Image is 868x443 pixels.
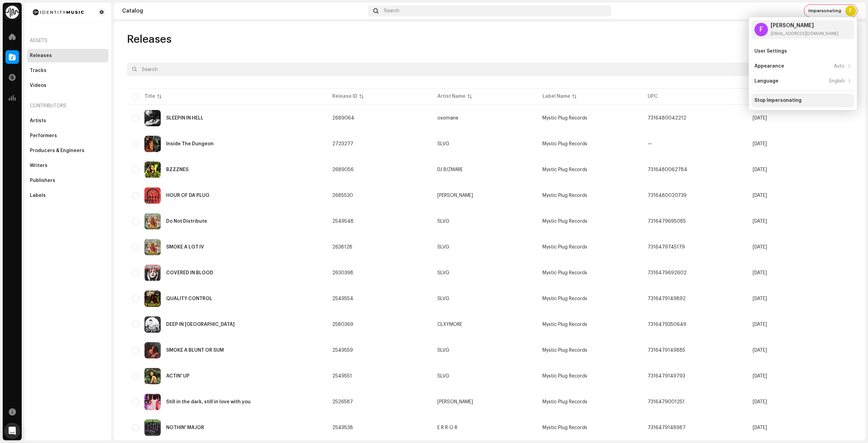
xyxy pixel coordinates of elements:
span: 2685530 [332,193,353,198]
img: 1c861559-931d-4983-9e04-87e974e5944e [144,187,161,204]
div: Open Intercom Messenger [4,423,20,439]
span: 7316480020739 [648,193,687,198]
span: Dec 20, 2024 [753,348,767,353]
span: Nov 30, 2024 [753,400,767,404]
re-m-nav-item: Appearance [752,59,854,73]
span: Mystic Plug Records [542,219,587,224]
re-m-nav-item: Artists [27,114,108,128]
div: Tracks [30,68,46,73]
img: 16de9f58-e061-42f7-ab31-fa75ef2e3227 [144,394,161,410]
span: Feb 28, 2025 [753,245,767,250]
span: Dec 6, 2024 [753,374,767,379]
div: Language [754,78,778,84]
div: Stop Impersonating [754,98,802,103]
span: 7316479148987 [648,425,686,430]
span: Mar 19, 2025 [753,167,767,172]
div: Catalog [122,8,365,14]
img: 0c3e4461-8d65-4bdb-b738-a5e287740dc0 [144,110,161,126]
span: Releases [127,33,172,46]
div: CLXYMORE [437,322,462,327]
div: F [845,5,856,16]
div: [PERSON_NAME] [771,23,839,28]
div: Artists [30,118,46,124]
div: Do Not Distribute [166,219,207,224]
img: e899b4b8-5dab-4260-b4b9-cfc841d1ced7 [144,162,161,178]
img: ffaa55e1-84b2-413f-862c-34eb273c8eb9 [144,316,161,333]
re-m-nav-item: Producers & Engineers [27,144,108,158]
span: Naza Santana [437,193,532,198]
span: Mystic Plug Records [542,425,587,430]
span: Mystic Plug Records [542,116,587,121]
re-a-nav-header: Assets [27,33,108,49]
div: Artist Name [437,93,466,100]
span: 2630398 [332,271,353,275]
div: Inside The Dungeon [166,142,214,146]
div: SLVG [437,374,449,379]
div: English [829,78,845,84]
img: 73bdf906-769b-44b4-99fd-cc31b482a960 [144,265,161,281]
div: Producers & Engineers [30,148,84,153]
span: 2638128 [332,245,352,250]
span: 2549554 [332,296,353,301]
span: Impersonating [808,8,841,14]
span: Mystic Plug Records [542,348,587,353]
span: 2580369 [332,322,353,327]
span: Mystic Plug Records [542,400,587,404]
img: cfc9ae2e-efc7-40c4-9103-73dc592b3517 [144,136,161,152]
span: Mar 7, 2025 [753,193,767,198]
re-m-nav-item: Writers [27,159,108,172]
span: 7316479350649 [648,322,686,327]
re-m-nav-item: Language [752,74,854,88]
span: osomane [437,116,532,121]
span: Dec 27, 2024 [753,322,767,327]
div: Release ID [332,93,357,100]
span: 2549559 [332,348,353,353]
span: 7316479692602 [648,271,687,275]
div: Label Name [542,93,570,100]
div: SLVG [437,348,449,353]
re-m-nav-item: Stop Impersonating [752,94,854,107]
span: 7316479001251 [648,400,685,404]
span: Feb 28, 2025 [753,219,767,224]
div: Contributors [27,98,108,114]
div: SMOKE A LOT IV [166,245,204,250]
div: [PERSON_NAME] [437,400,473,404]
div: ACTIN' UP [166,374,190,379]
span: — [648,142,652,146]
re-m-nav-item: Releases [27,49,108,62]
span: 7316480062784 [648,167,687,172]
span: Mystic Plug Records [542,245,587,250]
div: Labels [30,193,46,198]
img: 0f74c21f-6d1c-4dbc-9196-dbddad53419e [5,5,19,19]
div: DEEP IN MALICE [166,322,235,327]
img: 185c913a-8839-411b-a7b9-bf647bcb215e [30,8,87,16]
input: Search [127,62,782,76]
div: Videos [30,83,46,88]
div: Releases [30,53,52,58]
span: 2549551 [332,374,352,379]
div: DJ BIZMARE [437,167,463,172]
span: Mystic Plug Records [542,271,587,275]
div: User Settings [754,49,787,54]
img: adfaf7ad-649a-4b5a-942b-0892ce9f77cd [144,213,161,229]
div: NOTHIN' MAJOR [166,425,204,430]
span: Mar 28, 2025 [753,142,767,146]
span: DJ BIZMARE [437,167,532,172]
div: Auto [834,63,845,69]
span: SLVG [437,271,532,275]
span: SLVG [437,348,532,353]
span: Mystic Plug Records [542,296,587,301]
span: 7316479149885 [648,348,685,353]
span: SLVG [437,142,532,146]
div: SLVG [437,219,449,224]
span: 7316480042212 [648,116,686,121]
span: 7316479745179 [648,245,685,250]
div: QUALITY CONTROL [166,296,212,301]
span: Mystic Plug Records [542,167,587,172]
span: 7316479149892 [648,296,686,301]
img: 170ef7ba-6881-46f8-b0ae-533387bb100d [144,342,161,358]
div: E R R O R [437,425,457,430]
img: 1f24da49-da83-40c9-8372-95e128a29b75 [144,368,161,384]
div: HOUR OF DA PLUG [166,193,209,198]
